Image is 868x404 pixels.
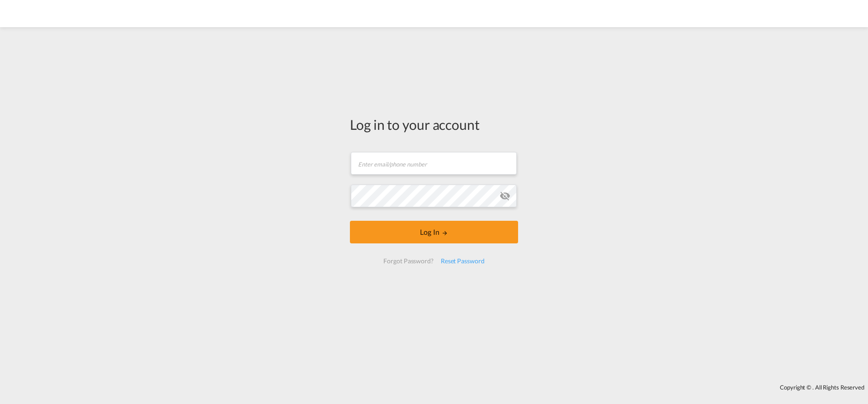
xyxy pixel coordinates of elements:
input: Enter email/phone number [351,152,517,175]
button: LOGIN [350,221,518,243]
md-icon: icon-eye-off [500,190,510,201]
div: Log in to your account [350,115,518,134]
div: Reset Password [437,253,488,269]
div: Forgot Password? [380,253,437,269]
